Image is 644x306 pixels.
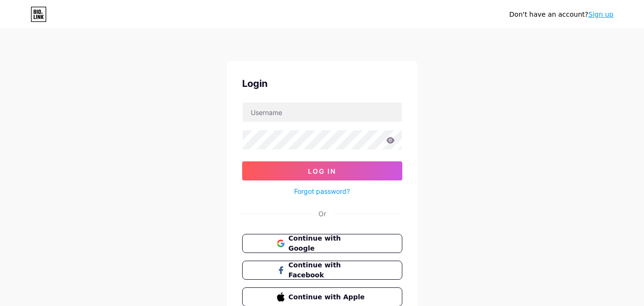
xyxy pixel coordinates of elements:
[288,260,367,280] span: Continue with Facebook
[288,233,367,253] span: Continue with Google
[318,209,326,219] div: Or
[243,103,402,122] input: Username
[588,11,613,18] a: Sign up
[242,261,402,280] button: Continue with Facebook
[242,76,402,91] div: Login
[308,167,336,175] span: Log In
[294,186,350,196] a: Forgot password?
[509,10,613,20] div: Don't have an account?
[242,234,402,253] button: Continue with Google
[242,161,402,180] button: Log In
[288,292,367,302] span: Continue with Apple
